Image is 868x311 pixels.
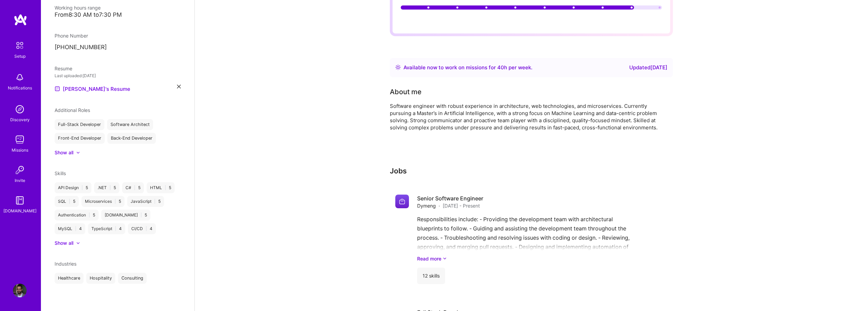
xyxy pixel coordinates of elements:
[55,66,72,71] span: Resume
[55,107,90,113] span: Additional Roles
[94,182,119,193] div: .NET 5
[390,102,663,131] div: Software engineer with robust experience in architecture, web technologies, and microservices. Cu...
[107,119,153,130] div: Software Architect
[417,202,436,209] span: Dymeng
[55,210,99,221] div: Authentication 5
[13,194,27,207] img: guide book
[13,71,27,84] img: bell
[14,53,26,60] div: Setup
[490,18,495,25] span: →
[417,268,445,284] div: 12 skills
[69,199,70,204] span: |
[154,199,156,204] span: |
[55,273,84,284] div: Healthcare
[88,223,125,234] div: TypeScript 4
[417,195,483,202] h4: Senior Software Engineer
[55,182,91,193] div: API Design 5
[390,167,673,175] h3: Jobs
[86,273,115,284] div: Hospitality
[15,177,25,184] div: Invite
[75,226,76,231] span: |
[55,240,73,246] div: Show all
[122,182,144,193] div: C# 5
[403,63,532,72] div: Available now to work on missions for h per week .
[141,212,142,218] span: |
[13,102,27,116] img: discovery
[13,284,27,297] img: User Avatar
[118,273,147,284] div: Consulting
[82,196,124,207] div: Microservices 5
[8,84,32,91] div: Notifications
[55,72,181,79] div: Last uploaded: [DATE]
[55,11,181,18] div: From 8:30 AM to 7:30 PM
[115,226,116,231] span: |
[443,202,480,209] span: [DATE] - Present
[115,199,116,204] span: |
[390,87,422,97] div: About me
[439,202,440,209] span: ·
[55,133,105,144] div: Front-End Developer
[13,133,27,146] img: teamwork
[177,85,181,88] i: icon Close
[55,5,101,11] span: Working hours range
[14,14,27,26] img: logo
[55,149,73,156] div: Show all
[55,43,181,52] p: [PHONE_NUMBER]
[55,86,60,91] img: Resume
[55,261,76,267] span: Industries
[13,163,27,177] img: Invite
[107,133,156,144] div: Back-End Developer
[55,33,88,39] span: Phone Number
[12,146,28,154] div: Missions
[55,85,130,93] a: [PERSON_NAME]'s Resume
[11,284,28,297] a: User Avatar
[147,182,175,193] div: HTML 5
[128,223,156,234] div: CI/CD 4
[55,196,79,207] div: SQL 5
[10,116,30,123] div: Discovery
[127,196,164,207] div: JavaScript 5
[629,63,667,72] div: Updated [DATE]
[55,119,104,130] div: Full-Stack Developer
[497,64,504,71] span: 40
[3,207,36,214] div: [DOMAIN_NAME]
[101,210,150,221] div: [DOMAIN_NAME] 5
[109,185,111,190] span: |
[165,185,166,190] span: |
[82,185,83,190] span: |
[443,255,447,262] i: icon ArrowDownSecondaryDark
[409,18,496,25] span: Add at least 2 completed projects
[55,170,66,176] span: Skills
[146,226,147,231] span: |
[417,255,667,262] a: Read more
[134,185,135,190] span: |
[395,195,409,208] img: Company logo
[55,223,85,234] div: MySQL 4
[89,212,90,218] span: |
[395,65,401,70] img: Availability
[13,38,27,53] img: setup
